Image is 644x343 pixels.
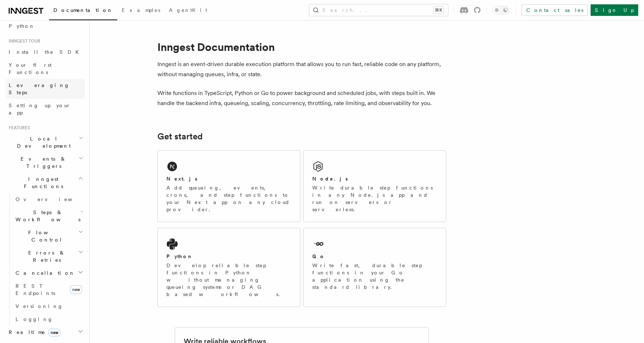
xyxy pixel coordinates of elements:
a: Python [6,19,85,32]
span: Python [9,23,35,29]
span: Overview [16,196,90,202]
span: REST Endpoints [16,283,55,296]
a: Node.jsWrite durable step functions in any Node.js app and run on servers or serverless. [303,150,446,222]
p: Write durable step functions in any Node.js app and run on servers or serverless. [312,184,437,213]
a: Documentation [49,2,117,20]
a: Versioning [13,300,85,313]
p: Add queueing, events, crons, and step functions to your Next app on any cloud provider. [166,184,291,213]
span: Features [6,125,30,131]
span: AgentKit [169,7,207,13]
button: Local Development [6,132,85,152]
a: Next.jsAdd queueing, events, crons, and step functions to your Next app on any cloud provider. [157,150,300,222]
span: Documentation [53,7,113,13]
button: Search...⌘K [309,4,448,16]
span: Leveraging Steps [9,82,70,95]
span: Events & Triggers [6,155,79,170]
a: Overview [13,193,85,206]
p: Inngest is an event-driven durable execution platform that allows you to run fast, reliable code ... [157,59,446,79]
a: PythonDevelop reliable step functions in Python without managing queueing systems or DAG based wo... [157,228,300,307]
span: Setting up your app [9,103,71,116]
kbd: ⌘K [434,6,444,14]
span: Flow Control [13,229,78,243]
span: Local Development [6,135,79,149]
a: Get started [157,131,203,142]
a: Your first Functions [6,58,85,79]
h2: Next.js [166,175,197,182]
span: Cancellation [13,269,75,277]
span: Errors & Retries [13,249,78,264]
span: Inngest Functions [6,175,78,190]
button: Toggle dark mode [492,6,510,14]
a: Install the SDK [6,45,85,58]
a: Examples [117,2,165,19]
button: Steps & Workflows [13,206,85,226]
button: Cancellation [13,266,85,279]
h1: Inngest Documentation [157,40,446,53]
p: Write fast, durable step functions in your Go application using the standard library. [312,262,437,291]
span: Steps & Workflows [13,209,80,223]
a: AgentKit [165,2,212,19]
a: GoWrite fast, durable step functions in your Go application using the standard library. [303,228,446,307]
h2: Node.js [312,175,348,182]
span: Versioning [16,303,63,309]
button: Realtimenew [6,326,85,339]
span: Install the SDK [9,49,83,55]
span: new [48,329,60,337]
span: new [70,285,82,294]
button: Errors & Retries [13,246,85,266]
button: Flow Control [13,226,85,246]
h2: Python [166,253,193,260]
span: Inngest tour [6,38,40,44]
div: Inngest Functions [6,193,85,326]
span: Your first Functions [9,62,52,75]
button: Events & Triggers [6,152,85,173]
span: Examples [122,7,160,13]
a: Sign Up [591,4,638,16]
span: Logging [16,316,53,322]
a: Setting up your app [6,99,85,119]
p: Write functions in TypeScript, Python or Go to power background and scheduled jobs, with steps bu... [157,88,446,108]
a: Logging [13,313,85,326]
a: Leveraging Steps [6,79,85,99]
a: Contact sales [522,4,588,16]
span: Realtime [6,329,60,336]
button: Inngest Functions [6,173,85,193]
a: REST Endpointsnew [13,279,85,300]
h2: Go [312,253,325,260]
p: Develop reliable step functions in Python without managing queueing systems or DAG based workflows. [166,262,291,298]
